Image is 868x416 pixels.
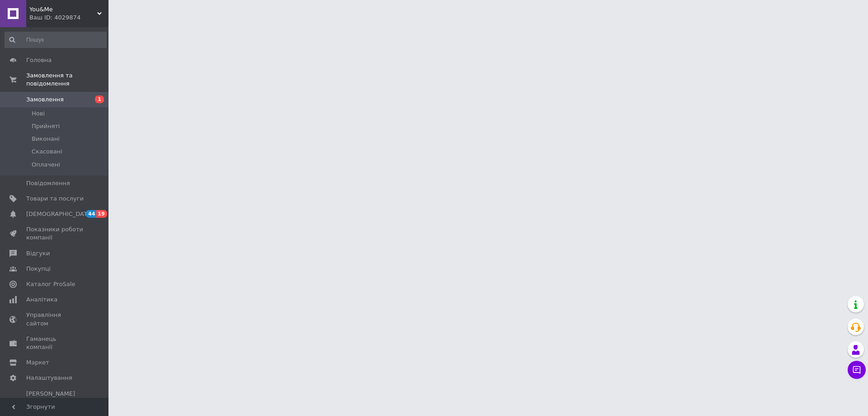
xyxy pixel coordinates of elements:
span: Нові [32,110,45,118]
span: Повідомлення [26,179,70,187]
span: Прийняті [32,122,60,130]
span: You&Me [29,5,97,14]
span: 19 [96,210,107,218]
span: Головна [26,56,52,64]
div: Ваш ID: 4029874 [29,14,108,22]
span: Виконані [32,135,60,143]
span: Маркет [26,359,49,367]
span: Замовлення [26,96,64,104]
button: Чат з покупцем [848,361,866,379]
span: Налаштування [26,374,72,382]
span: Скасовані [32,148,62,156]
span: Каталог ProSale [26,280,75,288]
span: Оплачені [32,161,60,169]
span: Аналітика [26,296,57,304]
span: 1 [95,96,104,103]
span: Показники роботи компанії [26,225,84,242]
span: Замовлення та повідомлення [26,72,108,88]
span: Гаманець компанії [26,335,84,351]
span: Покупці [26,265,51,273]
span: [DEMOGRAPHIC_DATA] [26,210,93,218]
span: Відгуки [26,249,50,258]
input: Пошук [5,32,107,48]
span: 44 [86,210,96,218]
span: [PERSON_NAME] та рахунки [26,390,84,415]
span: Управління сайтом [26,311,84,327]
span: Товари та послуги [26,195,84,203]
